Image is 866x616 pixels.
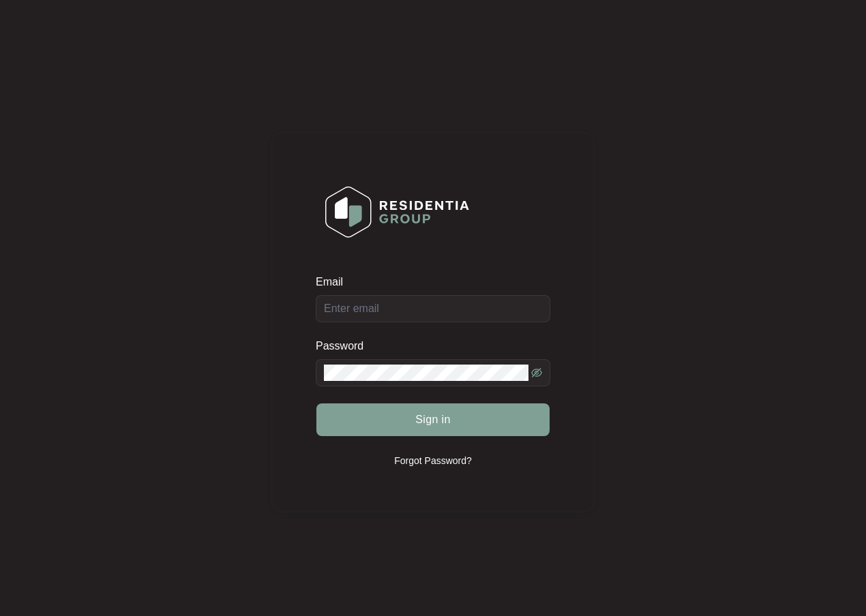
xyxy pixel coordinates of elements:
button: Sign in [316,403,550,436]
span: eye-invisible [531,367,542,378]
img: Login Logo [316,177,478,247]
label: Email [316,275,353,289]
p: Forgot Password? [394,454,472,467]
input: Password [324,365,528,381]
label: Password [316,339,374,353]
span: Sign in [415,412,451,428]
input: Email [316,295,550,322]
